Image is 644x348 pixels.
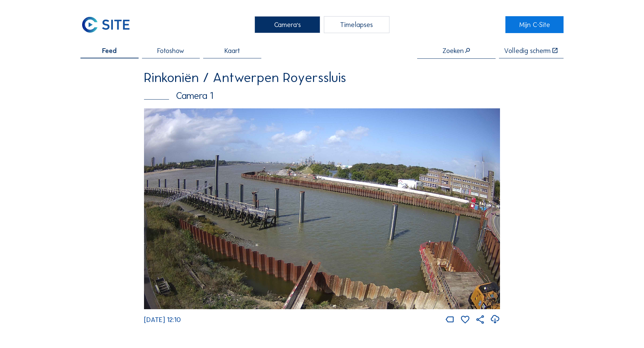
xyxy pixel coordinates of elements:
div: Rinkoniën / Antwerpen Royerssluis [144,71,500,84]
img: C-SITE Logo [80,16,131,33]
span: Feed [102,47,117,54]
div: Camera 1 [144,91,500,100]
div: Volledig scherm [504,47,551,54]
span: [DATE] 12:10 [144,316,181,324]
img: Image [144,108,500,310]
a: Mijn C-Site [505,16,563,33]
span: Fotoshow [157,47,184,54]
span: Kaart [224,47,240,54]
div: Camera's [255,16,320,33]
div: Timelapses [324,16,389,33]
a: C-SITE Logo [80,16,138,33]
